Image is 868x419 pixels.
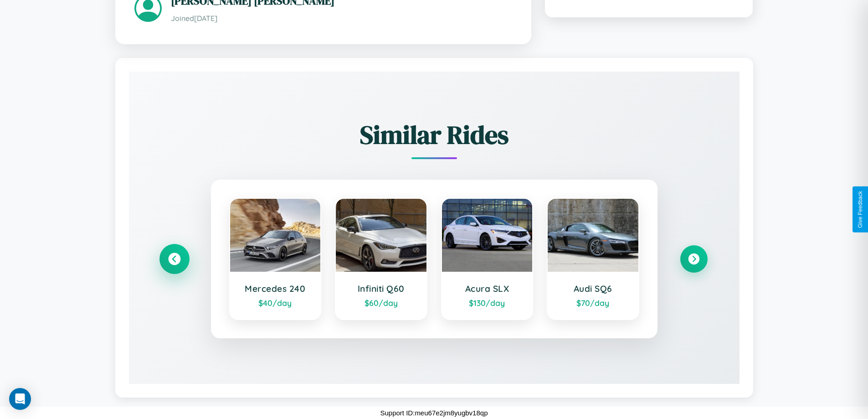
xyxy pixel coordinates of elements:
p: Support ID: meu67e2jm8yugbv18qp [380,407,488,419]
div: $ 70 /day [557,298,629,308]
h3: Mercedes 240 [239,283,312,294]
div: Give Feedback [857,191,863,228]
h3: Acura SLX [451,283,524,294]
a: Mercedes 240$40/day [229,198,322,320]
h3: Infiniti Q60 [345,283,417,294]
div: $ 40 /day [239,298,312,308]
div: $ 130 /day [451,298,524,308]
p: Joined [DATE] [171,12,512,25]
a: Audi SQ6$70/day [547,198,639,320]
a: Acura SLX$130/day [441,198,534,320]
div: Open Intercom Messenger [9,388,31,410]
a: Infiniti Q60$60/day [335,198,427,320]
h3: Audi SQ6 [557,283,629,294]
h2: Similar Rides [161,117,708,152]
div: $ 60 /day [345,298,417,308]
